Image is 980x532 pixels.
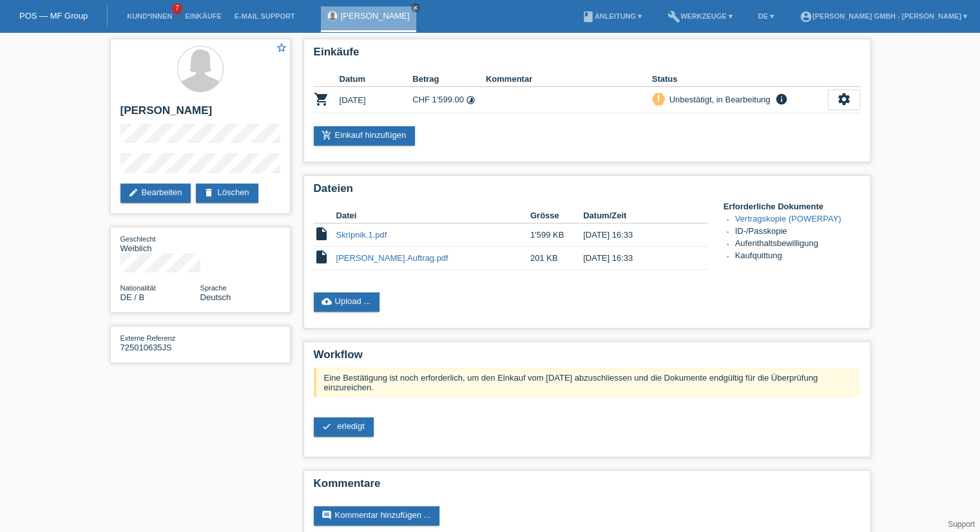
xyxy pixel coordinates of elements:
[793,12,974,20] a: account_circle[PERSON_NAME] GmbH - [PERSON_NAME] ▾
[120,104,280,124] h2: [PERSON_NAME]
[120,334,176,342] span: Externe Referenz
[120,184,191,203] a: editBearbeiten
[120,12,178,20] a: Kund*innen
[322,421,332,432] i: check
[800,10,812,23] i: account_circle
[582,10,595,23] i: book
[120,234,200,253] div: Weiblich
[314,506,440,526] a: commentKommentar hinzufügen ...
[314,368,860,397] div: Eine Bestätigung ist noch erforderlich, um den Einkauf vom [DATE] abzuschliessen und die Dokument...
[19,11,88,21] a: POS — MF Group
[735,238,860,251] li: Aufenthaltsbewilligung
[654,94,663,103] i: priority_high
[340,87,413,113] td: [DATE]
[322,130,332,140] i: add_shopping_cart
[341,11,410,21] a: [PERSON_NAME]
[204,187,214,198] i: delete
[752,12,780,20] a: DE ▾
[314,477,860,497] h2: Kommentare
[583,208,689,223] th: Datum/Zeit
[336,230,387,240] a: Skripnik.1.pdf
[120,292,145,302] span: Deutschland / B / 07.02.2022
[172,3,182,14] span: 7
[120,333,200,352] div: 725010635JS
[486,71,652,87] th: Kommentar
[200,292,231,302] span: Deutsch
[314,417,374,437] a: check erledigt
[661,12,739,20] a: buildWerkzeuge ▾
[583,247,689,270] td: [DATE] 16:33
[314,348,860,368] h2: Workflow
[314,182,860,202] h2: Dateien
[530,223,583,247] td: 1'599 KB
[120,284,156,292] span: Nationalität
[314,292,380,312] a: cloud_uploadUpload ...
[735,226,860,238] li: ID-/Passkopie
[666,93,771,106] div: Unbestätigt, in Bearbeitung
[735,251,860,263] li: Kaufquittung
[735,214,841,223] a: Vertragskopie (POWERPAY)
[948,520,975,529] a: Support
[412,5,419,11] i: close
[276,42,287,55] a: star_border
[128,187,139,198] i: edit
[178,12,227,20] a: Einkäufe
[336,208,530,223] th: Datei
[583,223,689,247] td: [DATE] 16:33
[652,71,828,87] th: Status
[322,510,332,520] i: comment
[668,10,680,23] i: build
[314,226,329,242] i: insert_drive_file
[336,253,448,263] a: [PERSON_NAME].Auftrag.pdf
[200,284,227,292] span: Sprache
[575,12,648,20] a: bookAnleitung ▾
[412,71,486,87] th: Betrag
[530,247,583,270] td: 201 KB
[337,421,365,431] span: erledigt
[322,296,332,307] i: cloud_upload
[773,93,789,106] i: info
[724,202,860,211] h4: Erforderliche Dokumente
[411,3,420,12] a: close
[340,71,413,87] th: Datum
[837,92,851,106] i: settings
[120,235,156,243] span: Geschlecht
[466,95,476,105] i: Fixe Raten (12 Raten)
[314,91,329,107] i: POSP00028151
[412,87,486,113] td: CHF 1'599.00
[530,208,583,223] th: Grösse
[196,184,258,203] a: deleteLöschen
[228,12,302,20] a: E-Mail Support
[314,249,329,265] i: insert_drive_file
[276,42,287,53] i: star_border
[314,46,860,65] h2: Einkäufe
[314,126,416,146] a: add_shopping_cartEinkauf hinzufügen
